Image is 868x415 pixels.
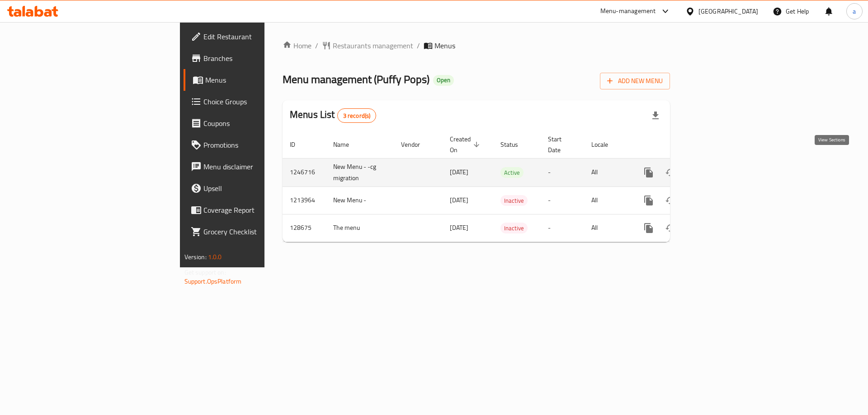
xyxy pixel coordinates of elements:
[645,105,666,126] div: Export file
[450,194,468,206] span: [DATE]
[203,96,318,107] span: Choice Groups
[434,40,455,51] span: Menus
[283,69,429,89] span: Menu management ( Puffy Pops )
[184,251,207,263] span: Version:
[283,40,670,51] nav: breadcrumb
[184,134,325,156] a: Promotions
[500,196,528,206] span: Inactive
[584,214,631,242] td: All
[500,195,528,206] div: Inactive
[541,214,584,242] td: -
[500,139,530,150] span: Status
[326,158,394,187] td: New Menu - -cg migration
[433,76,454,84] span: Open
[337,108,377,123] div: Total records count
[326,187,394,214] td: New Menu -
[450,166,468,178] span: [DATE]
[184,275,242,287] a: Support.OpsPlatform
[184,47,325,69] a: Branches
[184,266,226,278] span: Get support on:
[548,134,573,155] span: Start Date
[584,158,631,187] td: All
[184,221,325,242] a: Grocery Checklist
[203,53,318,64] span: Branches
[638,217,660,239] button: more
[283,131,732,242] table: enhanced table
[184,112,325,134] a: Coupons
[203,205,318,215] span: Coverage Report
[290,108,376,123] h2: Menus List
[184,199,325,221] a: Coverage Report
[401,139,432,150] span: Vendor
[205,75,318,85] span: Menus
[638,190,660,211] button: more
[290,139,307,150] span: ID
[184,177,325,199] a: Upsell
[203,161,318,172] span: Menu disclaimer
[600,6,656,17] div: Menu-management
[338,112,376,120] span: 3 record(s)
[333,40,413,51] span: Restaurants management
[203,118,318,129] span: Coupons
[500,167,524,178] div: Active
[660,162,681,183] button: Change Status
[541,158,584,187] td: -
[591,139,620,150] span: Locale
[500,168,524,178] span: Active
[433,75,454,86] div: Open
[584,187,631,214] td: All
[698,6,758,16] div: [GEOGRAPHIC_DATA]
[631,131,732,159] th: Actions
[450,222,468,233] span: [DATE]
[326,214,394,242] td: The menu
[203,31,318,42] span: Edit Restaurant
[184,156,325,177] a: Menu disclaimer
[184,69,325,91] a: Menus
[600,73,670,89] button: Add New Menu
[184,91,325,112] a: Choice Groups
[184,26,325,47] a: Edit Restaurant
[322,40,413,51] a: Restaurants management
[450,134,482,155] span: Created On
[853,6,856,16] span: a
[208,251,222,263] span: 1.0.0
[203,140,318,150] span: Promotions
[417,40,420,51] li: /
[333,139,361,150] span: Name
[500,223,528,233] span: Inactive
[203,226,318,237] span: Grocery Checklist
[607,75,663,87] span: Add New Menu
[638,162,660,183] button: more
[541,187,584,214] td: -
[203,183,318,194] span: Upsell
[660,217,681,239] button: Change Status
